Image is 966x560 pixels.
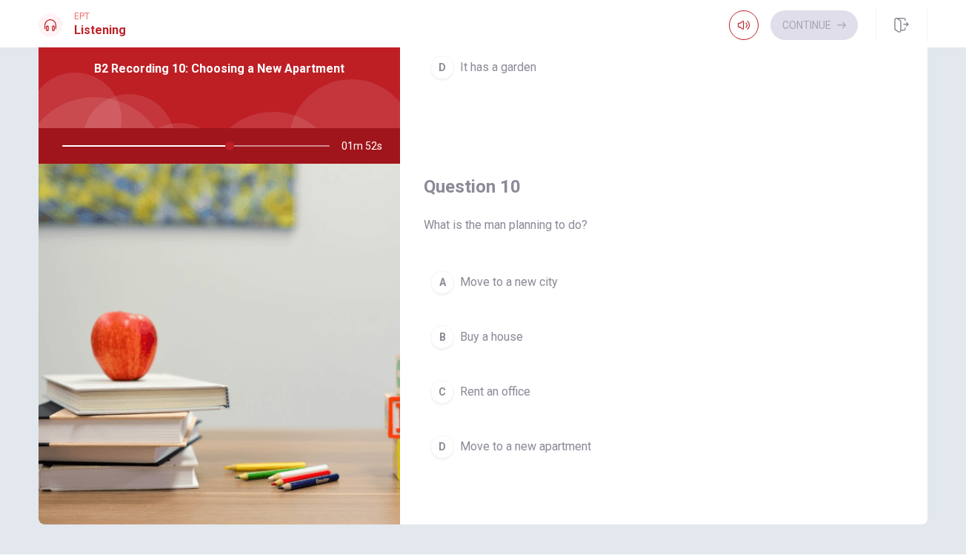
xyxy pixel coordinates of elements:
[424,373,904,410] button: CRent an office
[460,383,530,401] span: Rent an office
[430,270,454,294] div: A
[430,325,454,349] div: B
[74,11,126,21] span: EPT
[430,380,454,404] div: C
[430,435,454,459] div: D
[74,21,126,39] h1: Listening
[342,128,394,164] span: 01m 52s
[424,264,904,301] button: AMove to a new city
[39,164,400,524] img: B2 Recording 10: Choosing a New Apartment
[424,216,904,234] span: What is the man planning to do?
[430,56,454,79] div: D
[460,438,591,456] span: Move to a new apartment
[460,59,536,76] span: It has a garden
[94,60,344,78] span: B2 Recording 10: Choosing a New Apartment
[424,49,904,86] button: DIt has a garden
[460,273,558,291] span: Move to a new city
[424,319,904,356] button: BBuy a house
[460,328,523,346] span: Buy a house
[424,428,904,465] button: DMove to a new apartment
[424,175,904,199] h4: Question 10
